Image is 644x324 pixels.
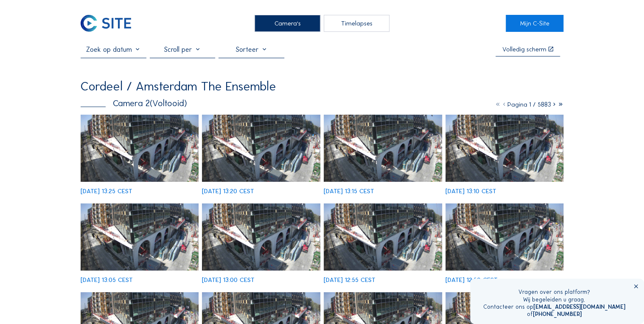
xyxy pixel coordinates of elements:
div: [DATE] 13:20 CEST [202,188,254,194]
span: (Voltooid) [150,98,187,109]
a: [PHONE_NUMBER] [533,310,582,318]
img: C-SITE Logo [81,15,131,32]
div: Camera's [255,15,320,32]
div: [DATE] 13:15 CEST [324,188,374,194]
a: C-SITE Logo [81,15,139,32]
img: image_50074081 [81,203,199,270]
a: Mijn C-Site [506,15,564,32]
img: image_50073974 [202,203,320,270]
span: Pagina 1 / 5883 [507,101,551,108]
img: image_50073679 [445,203,564,270]
div: [DATE] 12:50 CEST [445,277,498,283]
div: Timelapses [324,15,389,32]
div: Camera 2 [81,99,187,108]
div: Wij begeleiden u graag. [483,296,625,303]
div: Vragen over ons platform? [483,288,625,296]
img: image_50073781 [324,203,442,270]
div: Contacteer ons op [483,303,625,310]
a: [EMAIL_ADDRESS][DOMAIN_NAME] [533,303,625,310]
img: image_50074465 [202,115,320,182]
div: [DATE] 13:00 CEST [202,277,255,283]
div: of [483,310,625,318]
div: [DATE] 13:10 CEST [445,188,496,194]
div: [DATE] 13:25 CEST [81,188,132,194]
div: Volledig scherm [502,46,546,53]
div: [DATE] 13:05 CEST [81,277,133,283]
img: image_50074371 [324,115,442,182]
img: image_50074647 [81,115,199,182]
div: [DATE] 12:55 CEST [324,277,375,283]
div: Cordeel / Amsterdam The Ensemble [81,80,276,93]
input: Zoek op datum 󰅀 [81,45,146,54]
img: image_50074278 [445,115,564,182]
